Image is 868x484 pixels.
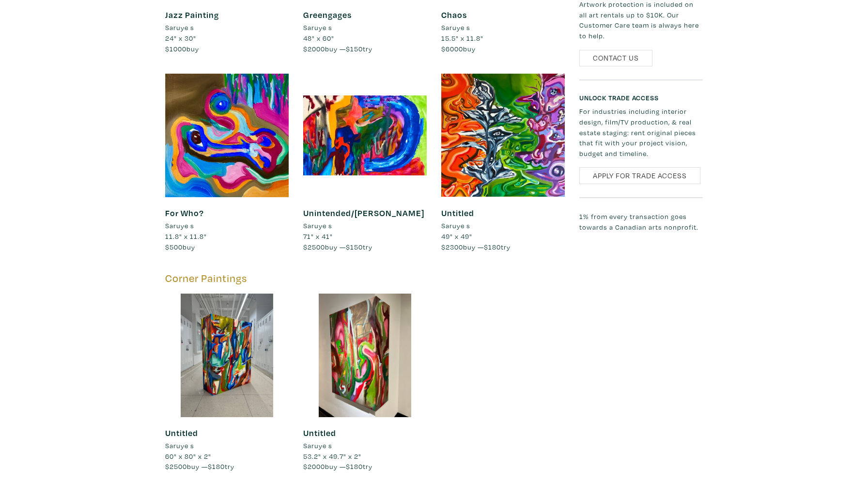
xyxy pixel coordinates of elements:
[165,440,194,451] li: Saruye s
[165,22,289,33] a: Saruye s
[165,272,565,285] h5: Corner Paintings
[165,207,204,219] a: For Who?
[165,462,234,471] span: buy — try
[579,50,652,67] a: Contact Us
[165,427,198,438] a: Untitled
[165,220,289,231] a: Saruye s
[441,242,463,251] span: $2300
[441,220,470,231] li: Saruye s
[165,220,194,231] li: Saruye s
[441,232,472,241] span: 49" x 49"
[303,440,332,451] li: Saruye s
[346,242,363,251] span: $150
[303,452,361,461] span: 53.2" x 49.7" x 2"
[579,106,703,158] p: For industries including interior design, film/TV production, & real estate staging: rent origina...
[441,9,467,20] a: Chaos
[303,9,352,20] a: Greengages
[441,22,470,33] li: Saruye s
[165,440,289,451] a: Saruye s
[208,462,225,471] span: $180
[303,427,336,438] a: Untitled
[441,242,511,251] span: buy — try
[441,220,565,231] a: Saruye s
[303,220,332,231] li: Saruye s
[303,232,333,241] span: 71" x 41"
[165,452,211,461] span: 60" x 80" x 2"
[346,462,363,471] span: $180
[303,207,424,219] a: Unintended/[PERSON_NAME]
[441,44,463,53] span: $6000
[579,94,703,102] h6: Unlock Trade Access
[303,44,325,53] span: $2000
[579,167,700,184] a: Apply for Trade Access
[303,220,427,231] a: Saruye s
[303,462,372,471] span: buy — try
[303,242,372,251] span: buy — try
[441,44,476,53] span: buy
[165,232,207,241] span: 11.8" x 11.8"
[165,22,194,33] li: Saruye s
[303,44,372,53] span: buy — try
[441,33,483,43] span: 15.5" x 11.8"
[165,44,199,53] span: buy
[165,242,195,251] span: buy
[303,440,427,451] a: Saruye s
[346,44,363,53] span: $150
[303,22,427,33] a: Saruye s
[165,9,219,20] a: Jazz Painting
[165,462,187,471] span: $2500
[165,242,183,251] span: $500
[441,207,474,219] a: Untitled
[303,22,332,33] li: Saruye s
[579,211,703,232] p: 1% from every transaction goes towards a Canadian arts nonprofit.
[303,242,325,251] span: $2500
[441,22,565,33] a: Saruye s
[484,242,501,251] span: $180
[165,33,196,43] span: 24" x 30"
[303,462,325,471] span: $2000
[165,44,186,53] span: $1000
[303,33,334,43] span: 48" x 60"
